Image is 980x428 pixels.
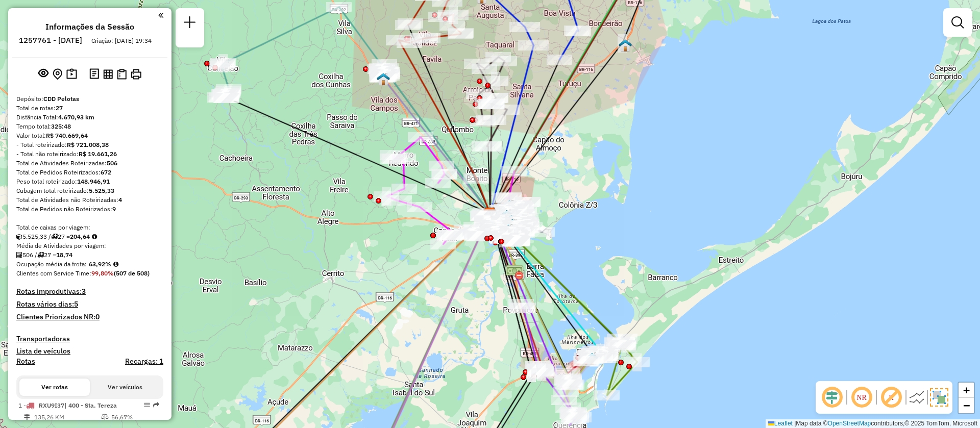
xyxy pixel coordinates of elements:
button: Exibir sessão original [36,66,51,82]
h4: Lista de veículos [16,347,163,356]
a: Clique aqui para minimizar o painel [158,9,163,21]
strong: 204,64 [70,233,90,240]
h4: Recargas: 1 [125,357,163,366]
div: 506 / 27 = [16,250,163,260]
h4: Informações da Sessão [45,22,134,32]
em: Rota exportada [153,402,159,408]
strong: 672 [101,168,111,176]
strong: 4.670,93 km [58,113,94,121]
h6: 1257761 - [DATE] [19,36,82,45]
span: Ocultar NR [849,385,874,410]
strong: 18,74 [56,251,72,259]
img: 103 UDC WCL Canguçu [377,72,390,86]
div: Valor total: [16,131,163,140]
div: Cubagem total roteirizado: [16,186,163,195]
strong: (507 de 508) [114,269,150,277]
a: Nova sessão e pesquisa [180,12,200,35]
img: CDD PELOAS [484,207,497,220]
strong: 5.525,33 [89,187,114,194]
img: Linhas retas [909,389,925,406]
strong: 4 [118,196,122,204]
div: Total de caixas por viagem: [16,223,163,232]
img: RIO GRANDE [505,263,524,282]
strong: 63,92% [89,260,111,268]
strong: R$ 721.008,38 [67,141,109,148]
img: 104 UDC WCL Rio Grande [585,352,599,365]
div: Map data © contributors,© 2025 TomTom, Microsoft [766,419,980,428]
i: Total de rotas [37,252,44,258]
i: Cubagem total roteirizado [16,234,22,240]
td: 135,26 KM [34,412,101,422]
button: Logs desbloquear sessão [87,66,101,82]
strong: 99,80% [91,269,114,277]
i: Meta Caixas/viagem: 192,63 Diferença: 12,01 [92,234,97,240]
h4: Transportadoras [16,335,163,343]
img: CDD Pelotas [483,207,497,220]
h4: Rotas vários dias: [16,300,163,309]
button: Ver rotas [19,379,90,396]
i: % de utilização do peso [101,414,109,420]
div: Total de Atividades não Roteirizadas: [16,195,163,205]
div: Criação: [DATE] 19:34 [87,36,156,45]
img: 710 UDC Light Pelotas Centro [502,224,515,237]
h4: Clientes Priorizados NR: [16,313,163,321]
em: Opções [144,402,150,408]
span: 1 - [18,401,117,409]
div: Total de rotas: [16,104,163,113]
strong: 0 [95,312,100,321]
strong: 148.946,91 [77,178,110,185]
a: Rotas [16,357,35,366]
span: | [794,420,796,427]
span: | 400 - Sta. Tereza [64,401,117,409]
i: Total de Atividades [16,252,22,258]
button: Painel de Sugestão [64,66,79,82]
div: Depósito: [16,94,163,104]
strong: 3 [82,287,86,296]
img: São lorenço do sul [619,39,632,52]
button: Imprimir Rotas [129,67,143,82]
em: Média calculada utilizando a maior ocupação (%Peso ou %Cubagem) de cada rota da sessão. Rotas cro... [113,261,118,267]
div: - Total roteirizado: [16,140,163,149]
div: Distância Total: [16,113,163,122]
strong: 506 [107,159,117,167]
div: Tempo total: [16,122,163,131]
i: Total de rotas [51,234,58,240]
span: − [963,399,970,412]
button: Ver veículos [90,379,160,396]
img: 105 UDC WCL Centro [506,218,519,232]
i: Distância Total [24,414,30,420]
button: Visualizar Romaneio [115,67,129,82]
img: Exibir/Ocultar setores [930,388,948,407]
div: Total de Atividades Roteirizadas: [16,159,163,168]
span: Exibir rótulo [879,385,903,410]
strong: 27 [56,104,63,112]
a: Exibir filtros [947,12,968,33]
span: Ocupação média da frota: [16,260,87,268]
div: Média de Atividades por viagem: [16,241,163,250]
strong: 9 [112,205,116,213]
a: OpenStreetMap [828,420,871,427]
span: Ocultar deslocamento [820,385,844,410]
a: Zoom in [959,383,974,398]
td: 56,67% [111,412,159,422]
h4: Rotas improdutivas: [16,287,163,296]
strong: CDD Pelotas [43,95,79,103]
a: Zoom out [959,398,974,413]
span: Clientes com Service Time: [16,269,91,277]
strong: R$ 19.661,26 [79,150,117,158]
strong: R$ 740.669,64 [46,132,88,139]
button: Visualizar relatório de Roteirização [101,67,115,81]
div: Total de Pedidos não Roteirizados: [16,205,163,214]
div: - Total não roteirizado: [16,149,163,159]
span: + [963,384,970,396]
img: 105 UDC WCL Três Vendas Brod [503,199,516,213]
strong: 5 [74,299,78,309]
span: RXU9I37 [39,401,64,409]
img: 101 UDC WCL Três Vendas [500,209,513,222]
div: Peso total roteirizado: [16,177,163,186]
button: Centralizar mapa no depósito ou ponto de apoio [51,66,64,82]
div: 5.525,33 / 27 = [16,232,163,241]
strong: 325:48 [51,122,71,130]
div: Total de Pedidos Roteirizados: [16,168,163,177]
